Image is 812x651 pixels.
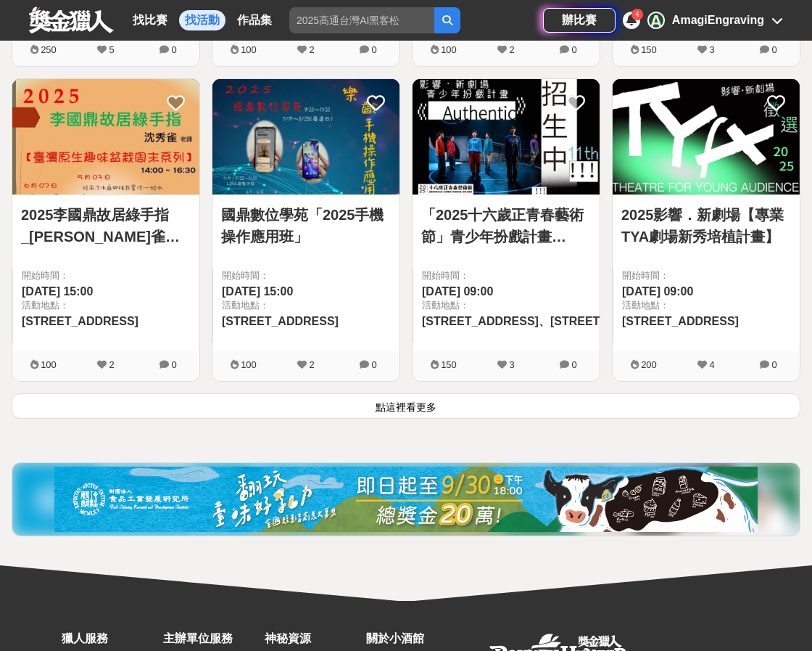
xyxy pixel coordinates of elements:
[371,359,376,370] span: 0
[543,8,616,33] a: 辦比賽
[635,10,639,18] span: 4
[371,44,376,55] span: 0
[212,79,399,195] img: Cover Image
[571,44,576,55] span: 0
[441,44,457,55] span: 100
[41,359,57,370] span: 100
[613,79,800,195] a: Cover Image
[413,79,600,195] a: Cover Image
[231,10,278,30] a: 作品集
[109,44,114,55] span: 5
[421,204,591,247] a: 「2025十六歲正青春藝術節」青少年扮戲計畫《Authentic》
[163,630,257,647] div: 主辦單位服務
[309,359,314,370] span: 2
[709,359,714,370] span: 4
[12,79,199,195] img: Cover Image
[222,269,391,283] span: 開始時間：
[613,79,800,195] img: Cover Image
[241,359,257,370] span: 100
[309,44,314,55] span: 2
[672,12,764,29] div: AmagiEngraving
[289,7,434,33] input: 2025高通台灣AI黑客松
[41,44,57,55] span: 250
[179,10,225,30] a: 找活動
[571,359,576,370] span: 0
[109,359,114,370] span: 2
[212,79,399,195] a: Cover Image
[509,44,514,55] span: 2
[22,298,191,313] span: 活動地點：
[265,630,359,647] div: 神秘資源
[621,204,791,247] a: 2025影響．新劇場【專業TYA劇場新秀培植計畫】
[222,315,339,327] span: [STREET_ADDRESS]
[54,467,758,532] img: 11b6bcb1-164f-4f8f-8046-8740238e410a.jpg
[171,44,176,55] span: 0
[422,285,493,298] span: [DATE] 09:00
[641,44,657,55] span: 150
[241,44,257,55] span: 100
[12,393,800,419] button: 點這裡看更多
[622,315,739,327] span: [STREET_ADDRESS]
[709,44,714,55] span: 3
[12,79,199,195] a: Cover Image
[422,298,667,313] span: 活動地點：
[771,359,776,370] span: 0
[22,269,191,283] span: 開始時間：
[647,12,665,29] div: A
[622,285,693,298] span: [DATE] 09:00
[366,630,460,647] div: 關於小酒館
[22,315,138,327] span: [STREET_ADDRESS]
[413,79,600,195] img: Cover Image
[622,269,791,283] span: 開始時間：
[509,359,514,370] span: 3
[422,269,591,283] span: 開始時間：
[422,315,667,327] span: [STREET_ADDRESS]、[STREET_ADDRESS]
[221,204,391,247] a: 國鼎數位學苑「2025手機操作應用班」
[62,630,156,647] div: 獵人服務
[21,204,191,247] a: 2025李國鼎故居綠手指_[PERSON_NAME]雀老師_臺灣原生趣味盆栽周末系列
[171,359,176,370] span: 0
[641,359,657,370] span: 200
[127,10,173,30] a: 找比賽
[771,44,776,55] span: 0
[222,298,391,313] span: 活動地點：
[622,298,791,313] span: 活動地點：
[441,359,457,370] span: 150
[222,285,293,298] span: [DATE] 15:00
[22,285,93,298] span: [DATE] 15:00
